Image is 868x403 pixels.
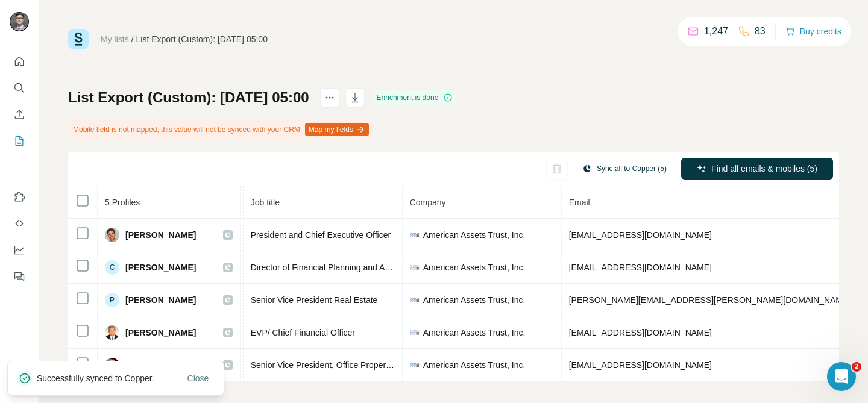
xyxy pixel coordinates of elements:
[410,230,420,240] img: company-logo
[125,294,196,306] span: [PERSON_NAME]
[704,24,728,39] p: 1,247
[251,360,399,370] span: Senior Vice President, Office Properties
[10,239,29,261] button: Dashboard
[105,325,119,340] img: Avatar
[187,372,209,384] span: Close
[423,326,526,339] span: American Assets Trust, Inc.
[10,77,29,99] button: Search
[105,293,119,307] div: P
[827,362,856,391] iframe: Intercom live chat
[68,29,89,49] img: Surfe Logo
[320,88,339,107] button: actions
[410,263,420,272] img: company-logo
[711,163,817,175] span: Find all emails & mobiles (5)
[423,229,526,241] span: American Assets Trust, Inc.
[423,261,526,273] span: American Assets Trust, Inc.
[681,158,833,180] button: Find all emails & mobiles (5)
[179,367,218,389] button: Close
[136,33,268,45] div: List Export (Custom): [DATE] 05:00
[423,294,526,306] span: American Assets Trust, Inc.
[251,295,378,305] span: Senior Vice President Real Estate
[423,359,526,371] span: American Assets Trust, Inc.
[569,263,712,272] span: [EMAIL_ADDRESS][DOMAIN_NAME]
[785,23,841,40] button: Buy credits
[125,326,196,339] span: [PERSON_NAME]
[10,12,29,31] img: Avatar
[569,328,712,337] span: [EMAIL_ADDRESS][DOMAIN_NAME]
[125,261,196,273] span: [PERSON_NAME]
[755,24,766,39] p: 83
[105,358,119,372] img: Avatar
[10,266,29,287] button: Feedback
[569,360,712,370] span: [EMAIL_ADDRESS][DOMAIN_NAME]
[373,90,457,105] div: Enrichment is done
[10,51,29,72] button: Quick start
[105,260,119,275] div: C
[574,160,675,178] button: Sync all to Copper (5)
[852,362,861,372] span: 2
[131,33,134,45] li: /
[251,263,441,272] span: Director of Financial Planning and Analysis (FP&A)
[305,123,369,136] button: Map my fields
[569,295,851,305] span: [PERSON_NAME][EMAIL_ADDRESS][PERSON_NAME][DOMAIN_NAME]
[68,88,309,107] h1: List Export (Custom): [DATE] 05:00
[10,104,29,125] button: Enrich CSV
[410,295,420,305] img: company-logo
[105,198,140,207] span: 5 Profiles
[410,328,420,337] img: company-logo
[251,198,280,207] span: Job title
[68,119,371,140] div: Mobile field is not mapped, this value will not be synced with your CRM
[101,34,129,44] a: My lists
[125,359,211,371] span: [PERSON_NAME] Center
[251,328,355,337] span: EVP/ Chief Financial Officer
[569,198,590,207] span: Email
[10,186,29,208] button: Use Surfe on LinkedIn
[569,230,712,240] span: [EMAIL_ADDRESS][DOMAIN_NAME]
[410,198,446,207] span: Company
[251,230,391,240] span: President and Chief Executive Officer
[125,229,196,241] span: [PERSON_NAME]
[105,228,119,242] img: Avatar
[10,213,29,234] button: Use Surfe API
[410,360,420,370] img: company-logo
[37,372,164,384] p: Successfully synced to Copper.
[10,130,29,152] button: My lists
